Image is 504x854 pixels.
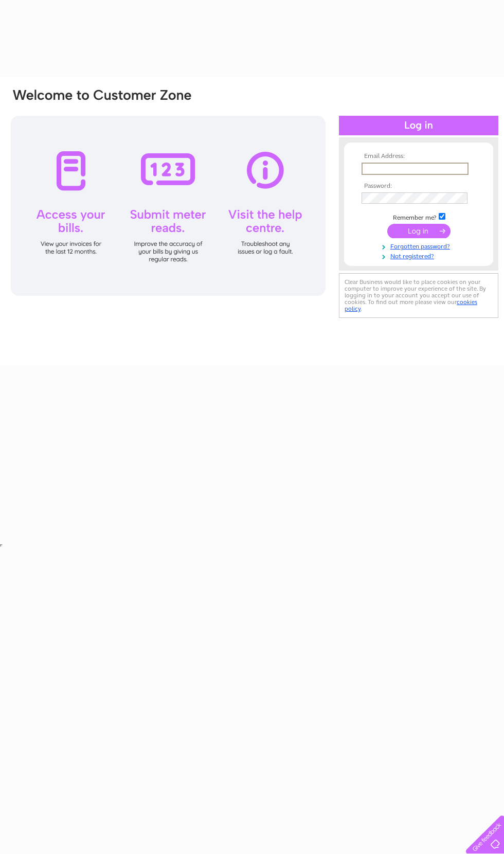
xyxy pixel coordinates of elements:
div: Clear Business would like to place cookies on your computer to improve your experience of the sit... [339,273,498,318]
input: Submit [387,224,451,238]
a: Not registered? [362,251,478,260]
th: Password: [359,183,478,190]
td: Remember me? [359,211,478,222]
a: Forgotten password? [362,241,478,251]
th: Email Address: [359,153,478,160]
a: cookies policy [345,298,477,312]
